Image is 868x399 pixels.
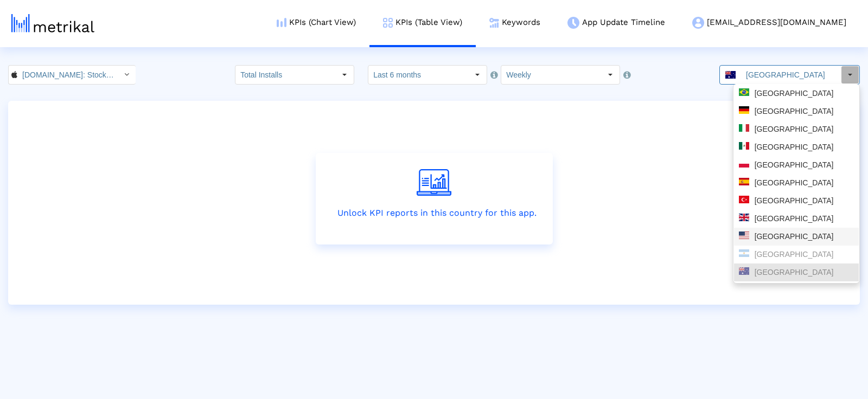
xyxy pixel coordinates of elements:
img: my-account-menu-icon.png [692,17,704,29]
img: app-update-menu-icon.png [567,17,579,29]
div: [GEOGRAPHIC_DATA] [739,106,854,117]
img: keywords.png [489,18,499,28]
img: kpi-table-menu-icon.png [383,18,393,28]
div: [GEOGRAPHIC_DATA] [739,178,854,188]
div: [GEOGRAPHIC_DATA] [739,124,854,134]
div: [GEOGRAPHIC_DATA] [739,88,854,99]
div: [GEOGRAPHIC_DATA] [739,214,854,224]
div: [GEOGRAPHIC_DATA] [739,160,854,170]
p: Unlock KPI reports in this country for this app. [332,207,537,220]
div: [GEOGRAPHIC_DATA] [739,231,854,242]
div: Select [841,66,859,84]
div: [GEOGRAPHIC_DATA] [739,249,854,260]
img: metrical-logo-light.png [11,14,94,33]
div: [GEOGRAPHIC_DATA] [739,142,854,152]
div: [GEOGRAPHIC_DATA] [739,267,854,278]
div: Select [335,66,354,84]
img: unlock-report [417,169,451,196]
img: kpi-chart-menu-icon.png [277,18,286,27]
div: [GEOGRAPHIC_DATA] [739,196,854,206]
div: Select [601,66,620,84]
div: Select [117,66,136,84]
div: Select [468,66,487,84]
